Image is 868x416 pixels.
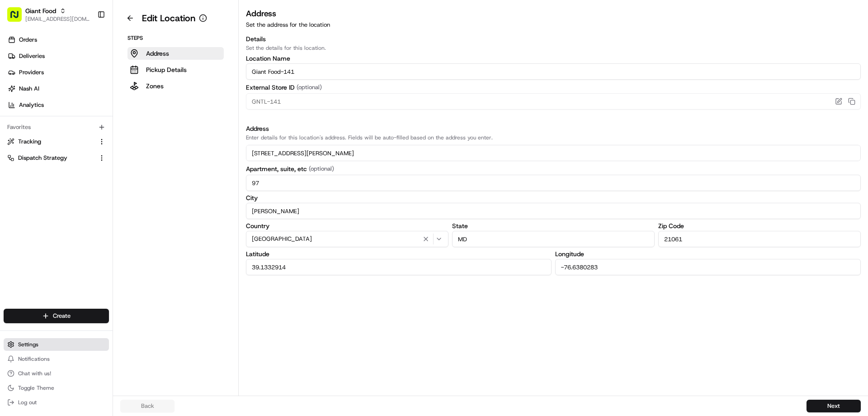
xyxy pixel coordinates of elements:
[246,165,861,173] label: Apartment, suite, etc
[4,33,113,47] a: Orders
[4,151,109,165] button: Dispatch Strategy
[4,338,109,351] button: Settings
[246,231,448,247] button: [GEOGRAPHIC_DATA]
[4,65,113,80] a: Providers
[18,154,67,162] span: Dispatch Strategy
[25,15,90,23] button: [EMAIL_ADDRESS][DOMAIN_NAME]
[19,52,45,60] span: Deliveries
[246,7,861,20] h3: Address
[309,165,334,173] span: (optional)
[4,367,109,380] button: Chat with us!
[807,400,861,412] button: Next
[246,145,861,161] input: Enter address
[19,85,39,93] span: Nash AI
[142,12,195,24] h1: Edit Location
[9,36,165,51] p: Welcome 👋
[246,21,861,29] p: Set the address for the location
[246,124,861,133] h3: Address
[658,231,861,247] input: Enter Zip Code
[9,132,16,139] div: 📗
[4,49,113,63] a: Deliveries
[18,384,54,392] span: Toggle Theme
[246,251,552,257] label: Latitude
[19,36,37,44] span: Orders
[4,81,113,96] a: Nash AI
[85,131,145,140] span: API Documentation
[127,47,224,60] button: Address
[5,128,73,144] a: 📗Knowledge Base
[18,138,41,146] span: Tracking
[246,134,861,141] p: Enter details for this location's address. Fields will be auto-filled based on the address you en...
[246,83,861,91] label: External Store ID
[18,131,69,140] span: Knowledge Base
[246,203,861,219] input: Enter City
[18,355,50,363] span: Notifications
[53,312,71,320] span: Create
[555,259,861,275] input: Enter Longitude
[452,223,655,229] label: State
[146,65,187,74] p: Pickup Details
[127,34,224,42] p: Steps
[9,9,27,27] img: Nash
[19,68,44,77] span: Providers
[246,195,861,201] label: City
[4,396,109,409] button: Log out
[31,96,114,103] div: We're available if you need us!
[7,154,94,162] a: Dispatch Strategy
[64,153,109,160] a: Powered byPylon
[246,259,552,275] input: Enter Latitude
[127,63,224,76] button: Pickup Details
[18,341,38,348] span: Settings
[246,223,448,229] label: Country
[4,309,109,323] button: Create
[31,86,148,96] div: Start new chat
[4,120,109,134] div: Favorites
[90,153,109,160] span: Pylon
[18,370,51,377] span: Chat with us!
[4,4,94,25] button: Giant Food[EMAIL_ADDRESS][DOMAIN_NAME]
[246,175,861,191] input: Enter Apartment, suite, etc
[246,34,861,43] h3: Details
[4,98,113,112] a: Analytics
[19,101,44,109] span: Analytics
[127,80,224,92] button: Zones
[7,138,94,146] a: Tracking
[4,382,109,394] button: Toggle Theme
[154,89,165,100] button: Start new chat
[252,235,312,243] span: [GEOGRAPHIC_DATA]
[555,251,861,257] label: Longitude
[658,223,861,229] label: Zip Code
[24,58,149,68] input: Clear
[4,353,109,365] button: Notifications
[146,81,164,91] p: Zones
[246,93,861,110] input: Enter External Store ID
[146,49,169,58] p: Address
[76,132,84,139] div: 💻
[9,86,25,103] img: 1736555255976-a54dd68f-1ca7-489b-9aae-adbdc363a1c4
[452,231,655,247] input: Enter State
[4,134,109,149] button: Tracking
[246,63,861,80] input: Location name
[18,399,37,406] span: Log out
[297,83,322,91] span: (optional)
[73,128,149,144] a: 💻API Documentation
[246,55,861,62] label: Location Name
[246,44,861,52] p: Set the details for this location.
[25,6,56,15] button: Giant Food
